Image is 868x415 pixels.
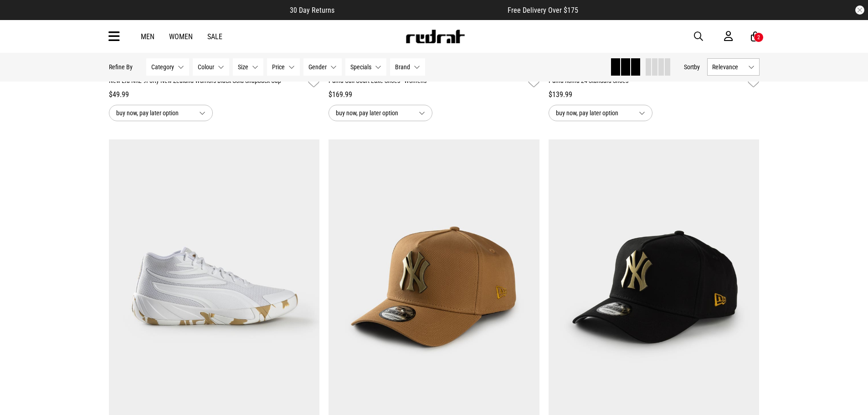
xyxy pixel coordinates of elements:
span: Free Delivery Over $175 [508,6,578,15]
span: 30 Day Returns [290,6,334,15]
a: Puma Roma 24 Standard Shoes [549,76,745,89]
button: Brand [390,58,425,76]
a: Women [169,32,193,41]
button: Relevance [707,58,760,76]
button: Price [267,58,300,76]
span: buy now, pay later option [556,108,632,118]
span: Gender [308,63,327,71]
span: Size [238,63,248,71]
button: Category [146,58,189,76]
span: by [694,63,700,71]
a: Men [141,32,154,41]
button: Size [233,58,263,76]
span: Specials [350,63,371,71]
button: buy now, pay later option [549,105,652,121]
span: Brand [395,63,410,71]
div: $139.99 [549,89,760,100]
span: buy now, pay later option [336,108,411,118]
iframe: Customer reviews powered by Trustpilot [353,5,489,15]
button: Colour [193,58,229,76]
a: Sale [207,32,222,41]
button: buy now, pay later option [109,105,213,121]
a: New Era NRL 9Forty New Zealand Warriors Black Gold Snapback Cap [109,76,305,89]
span: Category [151,63,174,71]
button: Gender [303,58,342,76]
button: Specials [345,58,386,76]
div: $49.99 [109,89,320,100]
button: buy now, pay later option [329,105,432,121]
span: Relevance [712,63,745,71]
div: 2 [757,34,760,41]
div: $169.99 [329,89,539,100]
span: buy now, pay later option [116,108,192,118]
button: Sortby [684,61,700,72]
p: Refine By [109,63,133,71]
span: Price [272,63,285,71]
span: Colour [198,63,214,71]
a: Puma Cali Court Luxe Shoes - Womens [329,76,524,89]
a: 2 [751,32,760,41]
img: Redrat logo [405,30,465,43]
